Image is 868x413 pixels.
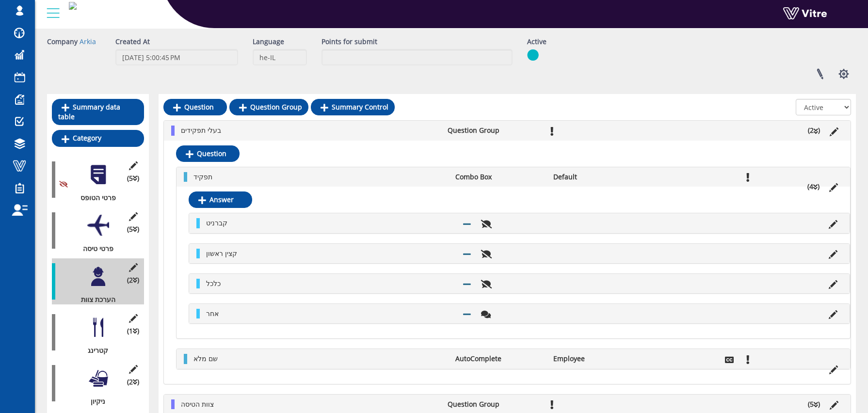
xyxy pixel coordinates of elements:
span: קברניט [206,218,227,227]
a: Summary Control [311,99,395,115]
li: (2 ) [803,126,825,135]
img: b7f99000-ab88-4b49-b0b1-70542da0812b.jpeg [69,2,77,10]
a: Question [163,99,227,115]
label: Company [47,37,78,47]
div: ניקיון [52,397,137,406]
li: Employee [548,354,646,364]
div: קטרינג [52,346,137,355]
span: צוות הטיסה [181,399,214,409]
li: Question Group [443,399,543,409]
li: AutoComplete [450,354,548,364]
span: (5 ) [127,224,139,234]
a: Question [176,145,240,162]
span: תפקיד [193,172,212,181]
a: Arkia [80,37,96,46]
span: בעלי תפקידים [181,126,221,135]
span: קצין ראשון [206,249,237,258]
span: (1 ) [127,326,139,336]
li: (4 ) [803,182,824,191]
label: Created At [115,37,150,47]
li: Question Group [443,126,543,135]
img: yes [527,49,539,61]
a: Answer [189,191,252,208]
span: אחר [206,309,219,318]
label: Active [527,37,547,47]
label: Language [253,37,284,47]
a: Summary data table [52,99,144,125]
span: כלכל [206,279,221,288]
span: (5 ) [127,174,139,183]
div: פרטי הטופס [52,193,137,203]
label: Points for submit [321,37,377,47]
span: (2 ) [127,275,139,285]
span: שם מלא [193,354,218,363]
div: הערכת צוות [52,295,137,304]
a: Category [52,130,144,146]
div: פרטי טיסה [52,244,137,254]
span: (2 ) [127,377,139,387]
a: Question Group [229,99,308,115]
li: Default [548,172,646,182]
li: Combo Box [450,172,548,182]
li: (5 ) [803,399,825,409]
